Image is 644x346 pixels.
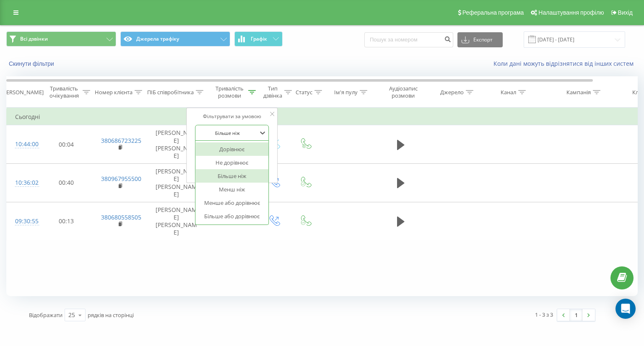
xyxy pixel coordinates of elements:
td: [PERSON_NAME] [PERSON_NAME] [147,202,206,240]
div: [PERSON_NAME] [1,89,44,96]
div: 09:30:55 [15,213,32,230]
input: Пошук за номером [364,32,453,47]
td: [PERSON_NAME] [PERSON_NAME] [147,125,206,164]
a: 380967955500 [101,175,141,183]
td: 00:04 [40,125,93,164]
div: 1 - 3 з 3 [535,310,553,319]
button: Всі дзвінки [6,31,116,46]
div: Кампанія [566,89,591,96]
button: Експорт [457,32,503,47]
div: Більше ніж [195,169,268,183]
span: рядків на сторінці [88,311,134,319]
div: Аудіозапис розмови [383,85,423,99]
span: Відображати [29,311,62,319]
span: Всі дзвінки [20,36,48,42]
span: Графік [251,36,267,42]
span: Реферальна програма [462,9,524,16]
div: Менш ніж [195,183,268,196]
span: Налаштування профілю [538,9,604,16]
a: Коли дані можуть відрізнятися вiд інших систем [493,59,638,67]
button: Графік [234,31,283,46]
div: Тип дзвінка [263,85,282,99]
div: Джерело [440,89,464,96]
div: 10:36:02 [15,175,32,191]
div: 10:44:00 [15,136,32,152]
div: Статус [296,89,312,96]
div: 25 [68,311,75,319]
div: Тривалість розмови [213,85,246,99]
td: [PERSON_NAME] [PERSON_NAME] [147,164,206,202]
td: 00:40 [40,164,93,202]
a: 380680558505 [101,213,141,221]
div: Більше або дорівнює [195,209,268,223]
div: Канал [501,89,516,96]
td: 00:13 [40,202,93,240]
button: Джерела трафіку [120,31,230,46]
div: Тривалість очікування [47,85,80,99]
span: Вихід [618,9,633,16]
a: 380686723225 [101,137,141,145]
div: Фільтрувати за умовою [195,112,269,121]
div: ПІБ співробітника [147,89,194,96]
a: 1 [570,309,582,321]
div: Дорівнює [195,142,268,156]
div: Ім'я пулу [334,89,358,96]
div: Менше або дорівнює [195,196,268,209]
div: Open Intercom Messenger [615,299,636,319]
button: Скинути фільтри [6,60,58,67]
div: Номер клієнта [95,89,132,96]
div: Не дорівнює [195,156,268,169]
